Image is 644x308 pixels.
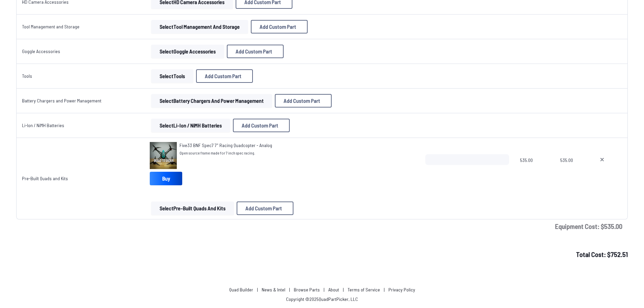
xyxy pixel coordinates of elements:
[576,250,628,258] span: Total Cost: $ 752.51
[348,287,380,292] a: Terms of Service
[251,20,308,33] button: Add Custom Part
[150,45,225,58] a: SelectGoggle Accessories
[242,123,278,128] span: Add Custom Part
[150,202,235,215] a: SelectPre-Built Quads and Kits
[520,154,549,187] span: 535.00
[151,45,224,58] button: SelectGoggle Accessories
[236,49,272,54] span: Add Custom Part
[328,287,339,292] a: About
[227,45,284,58] button: Add Custom Part
[22,24,79,29] a: Tool Management and Storage
[180,150,272,156] span: Open source frame made for 7 inch spec racing.
[196,69,253,83] button: Add Custom Part
[180,142,272,148] span: Five33 BNF Spec7 7" Racing Quadcopter - Analog
[180,142,272,149] a: Five33 BNF Spec7 7" Racing Quadcopter - Analog
[150,69,195,83] a: SelectTools
[22,122,64,128] a: Li-Ion / NiMH Batteries
[150,20,249,33] a: SelectTool Management and Storage
[560,154,583,187] span: 535.00
[22,73,32,79] a: Tools
[284,98,320,103] span: Add Custom Part
[233,119,290,132] button: Add Custom Part
[229,287,253,292] a: Quad Builder
[286,296,358,303] p: Copyright © 2025 QuadPartPicker, LLC
[150,172,182,185] a: Buy
[151,69,193,83] button: SelectTools
[245,206,282,211] span: Add Custom Part
[275,94,332,108] button: Add Custom Part
[205,73,241,79] span: Add Custom Part
[150,94,273,108] a: SelectBattery Chargers and Power Management
[151,20,248,33] button: SelectTool Management and Storage
[22,175,68,181] a: Pre-Built Quads and Kits
[150,142,177,169] img: image
[22,48,60,54] a: Goggle Accessories
[294,287,320,292] a: Browse Parts
[151,202,234,215] button: SelectPre-Built Quads and Kits
[22,98,101,103] a: Battery Chargers and Power Management
[237,202,293,215] button: Add Custom Part
[262,287,285,292] a: News & Intel
[388,287,415,292] a: Privacy Policy
[151,119,230,132] button: SelectLi-Ion / NiMH Batteries
[260,24,296,29] span: Add Custom Part
[151,94,272,108] button: SelectBattery Chargers and Power Management
[16,219,628,233] td: Equipment Cost: $ 535.00
[150,119,232,132] a: SelectLi-Ion / NiMH Batteries
[226,286,418,293] p: | | | | |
